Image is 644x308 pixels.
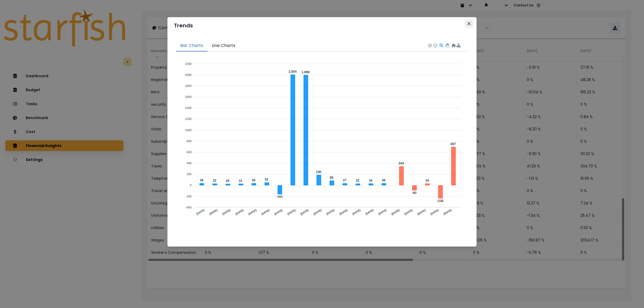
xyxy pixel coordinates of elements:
tspan: [DATE] [430,208,439,215]
tspan: [DATE] [300,208,309,215]
tspan: [DATE] [378,208,387,215]
div: Panning [445,43,448,47]
tspan: [DATE] [339,208,348,215]
tspan: [DATE] [391,208,400,215]
tspan: [DATE] [248,208,257,215]
button: Bar Charts [176,40,207,52]
tspan: 1600 [185,95,191,98]
button: Line Charts [207,40,240,52]
tspan: [DATE] [404,208,413,215]
tspan: -200 [186,195,192,198]
tspan: 0 [190,184,192,187]
tspan: [DATE] [313,208,322,215]
tspan: [DATE] [222,208,231,215]
div: Selection Zoom [439,43,444,47]
tspan: [DATE] [235,208,244,215]
tspan: [DATE] [443,208,452,215]
tspan: 800 [187,140,192,143]
div: Reset Zoom [451,43,456,47]
tspan: 1800 [185,84,191,87]
tspan: [DATE] [417,208,426,215]
tspan: 600 [187,151,192,154]
tspan: 2200 [185,62,191,65]
tspan: 1000 [185,129,191,132]
div: Zoom Out [433,43,437,47]
button: Close [465,19,473,28]
tspan: 200 [187,173,192,176]
tspan: [DATE] [209,208,218,215]
tspan: [DATE] [287,208,296,215]
tspan: [DATE] [352,208,361,215]
tspan: [DATE] [326,208,335,215]
tspan: [DATE] [261,208,270,215]
tspan: 2000 [185,73,191,76]
tspan: [DATE] [365,208,374,215]
tspan: -400 [186,206,192,209]
tspan: 1200 [185,117,191,120]
tspan: 1400 [185,106,191,109]
tspan: [DATE] [196,208,205,215]
header: Trends [167,17,477,34]
div: Zoom In [428,43,431,47]
div: Menu [456,43,461,47]
img: download-solid.76f27b67513bc6e4b1a02da61d3a2511.svg [456,43,461,47]
tspan: 400 [187,162,192,165]
tspan: [DATE] [274,208,283,215]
